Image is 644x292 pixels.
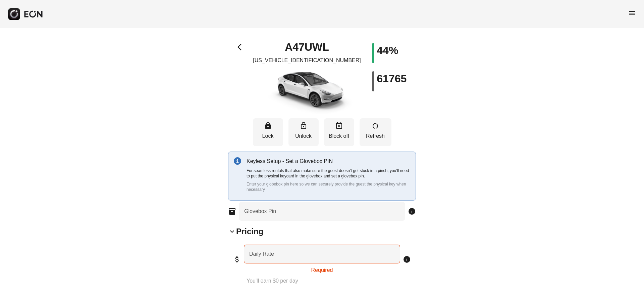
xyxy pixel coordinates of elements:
[233,255,241,263] span: attach_money
[300,122,308,130] span: lock_open
[244,263,400,274] div: Required
[253,118,283,146] button: Lock
[285,43,329,51] h1: A47UWL
[292,132,315,140] p: Unlock
[249,250,274,258] label: Daily Rate
[363,132,388,140] p: Refresh
[327,132,351,140] p: Block off
[408,207,416,215] span: info
[371,122,379,130] span: restart_alt
[324,118,354,146] button: Block off
[228,227,236,236] span: keyboard_arrow_down
[377,75,407,83] h1: 61765
[236,226,263,237] h2: Pricing
[260,67,354,114] img: car
[335,122,343,130] span: event_busy
[628,9,636,17] span: menu
[377,46,398,54] h1: 44%
[264,122,272,130] span: lock
[228,207,236,215] span: inventory_2
[247,277,411,285] p: You'll earn $0 per day
[244,207,276,215] label: Glovebox Pin
[403,255,411,263] span: info
[234,157,241,165] img: info
[360,118,391,146] button: Refresh
[247,157,410,165] p: Keyless Setup - Set a Glovebox PIN
[237,43,246,51] span: arrow_back_ios
[247,181,410,192] p: Enter your globebox pin here so we can securely provide the guest the physical key when necessary.
[247,168,410,179] p: For seamless rentals that also make sure the guest doesn’t get stuck in a pinch, you’ll need to p...
[288,118,319,146] button: Unlock
[253,56,361,65] p: [US_VEHICLE_IDENTIFICATION_NUMBER]
[256,132,280,140] p: Lock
